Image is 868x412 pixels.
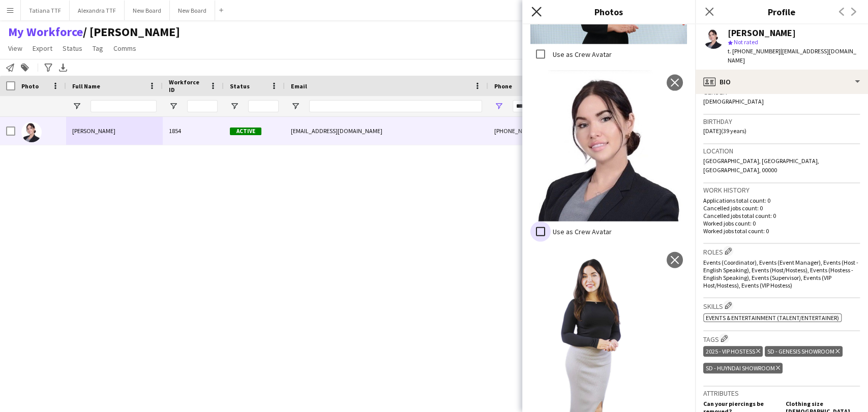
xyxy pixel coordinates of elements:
[91,100,157,112] input: Full Name Filter Input
[70,1,125,20] button: Alexandra TTF
[703,204,860,212] p: Cancelled jobs count: 0
[695,5,868,18] h3: Profile
[58,42,86,55] a: Status
[703,157,819,174] span: [GEOGRAPHIC_DATA], [GEOGRAPHIC_DATA], [GEOGRAPHIC_DATA], 00000
[488,117,618,145] div: [PHONE_NUMBER]
[28,42,56,55] a: Export
[109,42,140,55] a: Comms
[703,363,783,373] div: SD - Huyndai Showroom
[703,219,860,227] p: Worked jobs count: 0
[21,82,39,90] span: Photo
[703,117,860,126] h3: Birthday
[703,185,860,195] h3: Work history
[72,82,100,90] span: Full Name
[33,44,52,53] span: Export
[63,44,82,53] span: Status
[42,61,54,74] app-action-btn: Advanced filters
[494,82,512,90] span: Phone
[4,61,16,74] app-action-btn: Notify workforce
[703,146,860,155] h3: Location
[728,47,781,55] span: t. [PHONE_NUMBER]
[291,82,307,90] span: Email
[4,42,26,55] a: View
[8,44,22,53] span: View
[163,117,224,145] div: 1854
[169,78,205,93] span: Workforce ID
[703,98,764,105] span: [DEMOGRAPHIC_DATA]
[703,300,860,311] h3: Skills
[88,42,107,55] a: Tag
[522,5,695,18] h3: Photos
[21,122,42,142] img: Daria Shcherbakova
[703,197,860,204] p: Applications total count: 0
[169,102,178,111] button: Open Filter Menu
[734,38,758,46] span: Not rated
[513,100,612,112] input: Phone Filter Input
[728,28,796,38] div: [PERSON_NAME]
[230,102,239,111] button: Open Filter Menu
[83,24,180,40] span: TATIANA
[703,389,860,398] h3: Attributes
[530,71,687,221] img: Crew photo 1078710
[72,127,115,135] span: [PERSON_NAME]
[551,227,612,236] label: Use as Crew Avatar
[551,50,612,59] label: Use as Crew Avatar
[113,44,136,53] span: Comms
[703,346,763,357] div: 2025 - VIP Hostess
[703,227,860,235] p: Worked jobs total count: 0
[19,61,31,74] app-action-btn: Add to tag
[765,346,842,357] div: SD - Genesis Showroom
[170,1,215,20] button: New Board
[72,102,81,111] button: Open Filter Menu
[291,102,300,111] button: Open Filter Menu
[187,100,218,112] input: Workforce ID Filter Input
[728,47,856,64] span: | [EMAIL_ADDRESS][DOMAIN_NAME]
[230,128,261,135] span: Active
[695,70,868,94] div: Bio
[703,333,860,344] h3: Tags
[248,100,279,112] input: Status Filter Input
[703,127,746,135] span: [DATE] (39 years)
[21,1,70,20] button: Tatiana TTF
[703,259,858,289] span: Events (Coordinator), Events (Event Manager), Events (Host - English Speaking), Events (Host/Host...
[703,212,860,219] p: Cancelled jobs total count: 0
[309,100,482,112] input: Email Filter Input
[230,82,250,90] span: Status
[93,44,103,53] span: Tag
[8,24,83,40] a: My Workforce
[706,314,839,322] span: Events & Entertainment (Talent/Entertainer)
[494,102,503,111] button: Open Filter Menu
[703,246,860,257] h3: Roles
[285,117,488,145] div: [EMAIL_ADDRESS][DOMAIN_NAME]
[57,61,69,74] app-action-btn: Export XLSX
[125,1,170,20] button: New Board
